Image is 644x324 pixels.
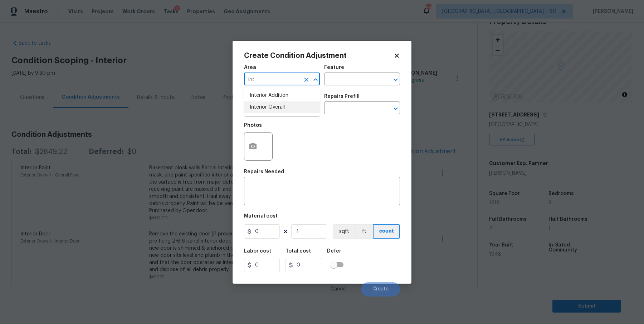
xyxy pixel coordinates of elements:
button: ft [355,224,373,239]
button: Close [311,75,321,85]
h5: Photos [244,123,262,128]
li: Interior Addition [244,90,320,101]
span: Create [372,286,389,292]
button: sqft [333,224,355,239]
h5: Feature [324,65,344,70]
button: Open [391,104,401,114]
h5: Total cost [286,249,311,254]
h2: Create Condition Adjustment [244,52,394,59]
button: Cancel [319,282,358,296]
h5: Repairs Prefill [324,94,360,99]
button: count [373,224,400,239]
h5: Material cost [244,214,278,219]
h5: Area [244,65,256,70]
li: Interior Overall [244,101,320,113]
h5: Labor cost [244,249,271,254]
h5: Repairs Needed [244,169,284,174]
span: Cancel [331,286,347,292]
button: Clear [301,75,311,85]
button: Open [391,75,401,85]
button: Create [361,282,400,296]
h5: Defer [327,249,341,254]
